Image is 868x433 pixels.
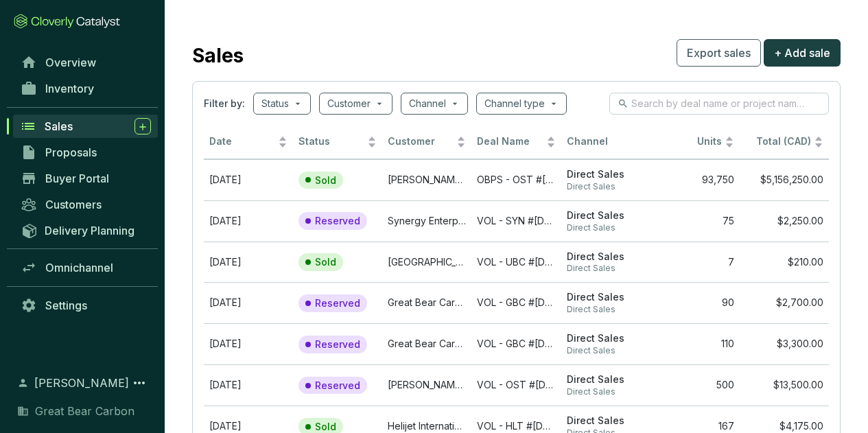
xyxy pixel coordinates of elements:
td: $3,300.00 [740,323,829,364]
h2: Sales [192,41,244,70]
span: Direct Sales [567,263,645,274]
span: Status [298,135,364,148]
span: Units [656,135,722,148]
a: Buyer Portal [14,167,158,190]
th: Channel [561,126,650,159]
a: Inventory [14,77,158,100]
span: Date [209,135,275,148]
span: Direct Sales [567,209,645,222]
span: Direct Sales [567,291,645,304]
th: Deal Name [471,126,561,159]
span: Direct Sales [567,373,645,386]
p: Sold [315,421,336,433]
a: Customers [14,193,158,216]
td: 75 [650,200,740,242]
span: Proposals [45,145,97,159]
p: Sold [315,174,336,187]
th: Units [650,126,740,159]
td: OBPS - OST #2025-09-17 [471,159,561,200]
span: Export sales [687,45,751,61]
th: Status [293,126,382,159]
span: Direct Sales [567,304,645,315]
span: Filter by: [204,97,245,110]
td: $210.00 [740,242,829,283]
td: Oct 21 2025 [204,364,293,406]
a: Delivery Planning [14,219,158,242]
p: Reserved [315,338,360,351]
td: Synergy Enterprises [382,200,471,242]
span: Buyer Portal [45,172,109,185]
span: Direct Sales [567,250,645,264]
td: 110 [650,323,740,364]
td: Oct 23 2025 [204,200,293,242]
td: Sep 30 2025 [204,323,293,364]
p: Reserved [315,215,360,227]
td: VOL - SYN #2025-09-23 [471,200,561,242]
span: Direct Sales [567,168,645,181]
td: Sep 24 2025 [204,159,293,200]
span: Direct Sales [567,414,645,428]
a: Omnichannel [14,256,158,279]
input: Search by deal name or project name... [631,96,808,111]
p: Reserved [315,379,360,392]
td: University Of British Columbia [382,242,471,283]
span: Deal Name [477,135,543,148]
td: Great Bear Carbon [382,323,471,364]
td: VOL - GBC #2025-09-15 [471,323,561,364]
span: Customer [388,135,454,148]
td: 93,750 [650,159,740,200]
td: Sep 16 2025 [204,242,293,283]
a: Sales [13,115,158,138]
td: $13,500.00 [740,364,829,406]
td: 7 [650,242,740,283]
span: + Add sale [774,45,830,61]
span: Omnichannel [45,261,113,274]
td: Oct 01 2025 [204,282,293,323]
td: VOL - UBC #2025-07-29 [471,242,561,283]
a: Overview [14,51,158,74]
span: Direct Sales [567,345,645,356]
td: Ostrom Climate [382,364,471,406]
span: Overview [45,56,96,69]
button: Export sales [677,39,761,67]
a: Proposals [14,141,158,164]
span: Great Bear Carbon [35,403,134,419]
span: Direct Sales [567,386,645,397]
span: Delivery Planning [45,224,134,237]
span: Total (CAD) [756,135,811,147]
td: $2,700.00 [740,282,829,323]
button: + Add sale [764,39,841,67]
span: [PERSON_NAME] [34,375,129,391]
span: Customers [45,198,102,211]
span: Inventory [45,82,94,95]
p: Reserved [315,297,360,309]
span: Direct Sales [567,332,645,345]
span: Direct Sales [567,181,645,192]
th: Date [204,126,293,159]
span: Settings [45,299,87,312]
th: Customer [382,126,471,159]
a: Settings [14,294,158,317]
td: $5,156,250.00 [740,159,829,200]
td: Ostrom Climate [382,159,471,200]
span: Direct Sales [567,222,645,233]
td: 90 [650,282,740,323]
p: Sold [315,256,336,268]
td: VOL - OST #2025-09-22 [471,364,561,406]
td: $2,250.00 [740,200,829,242]
span: Sales [45,119,73,133]
td: Great Bear Carbon [382,282,471,323]
td: VOL - GBC #2025-09-16 [471,282,561,323]
td: 500 [650,364,740,406]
